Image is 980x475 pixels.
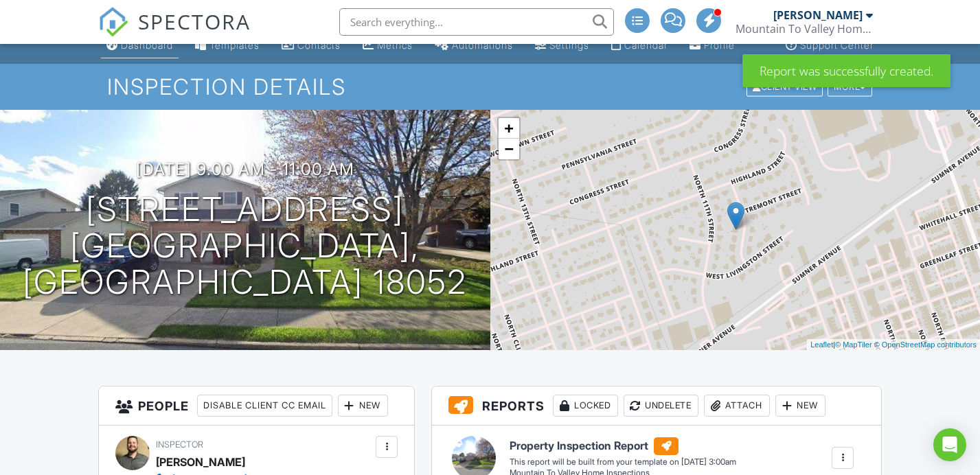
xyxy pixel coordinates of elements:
a: SPECTORA [98,19,251,47]
h1: Inspection Details [107,75,874,99]
div: Mountain To Valley Home Inspections, LLC. [736,22,873,36]
a: © OpenStreetMap contributors [874,340,977,349]
div: Report was successfully created. [742,54,950,87]
input: Search everything... [339,8,614,36]
a: Automations (Basic) [429,33,519,58]
div: New [338,395,388,417]
div: This report will be built from your template on [DATE] 3:00am [510,456,736,467]
div: Calendar [624,39,668,51]
a: Zoom in [499,118,519,139]
a: Leaflet [810,340,833,349]
a: Company Profile [684,33,740,58]
a: Metrics [357,33,418,58]
div: More [828,78,872,96]
div: | [807,339,980,351]
div: Profile [704,39,735,51]
a: Support Center [780,33,879,58]
div: Contacts [297,39,341,51]
a: Contacts [276,33,346,58]
a: © MapTiler [835,340,872,349]
span: Inspector [156,439,203,450]
div: New [775,395,825,417]
div: Settings [549,39,589,51]
div: Attach [704,395,770,417]
h1: [STREET_ADDRESS] [GEOGRAPHIC_DATA], [GEOGRAPHIC_DATA] 18052 [22,192,468,300]
div: Undelete [624,395,698,417]
h3: People [99,386,415,426]
div: [PERSON_NAME] [156,452,245,472]
div: Disable Client CC Email [197,395,332,417]
div: Client View [747,78,823,96]
h6: Property Inspection Report [510,437,736,455]
div: [PERSON_NAME] [773,8,863,22]
a: Calendar [606,33,673,58]
a: Client View [745,81,826,91]
a: Settings [529,33,595,58]
div: Automations [452,39,513,51]
div: Open Intercom Messenger [933,428,966,461]
span: SPECTORA [138,7,251,36]
div: Support Center [800,39,874,51]
h3: Reports [432,386,881,426]
img: The Best Home Inspection Software - Spectora [98,7,128,37]
h3: [DATE] 9:00 am - 11:00 am [136,160,354,178]
a: Zoom out [499,139,519,159]
div: Locked [553,395,618,417]
div: Metrics [377,39,413,51]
